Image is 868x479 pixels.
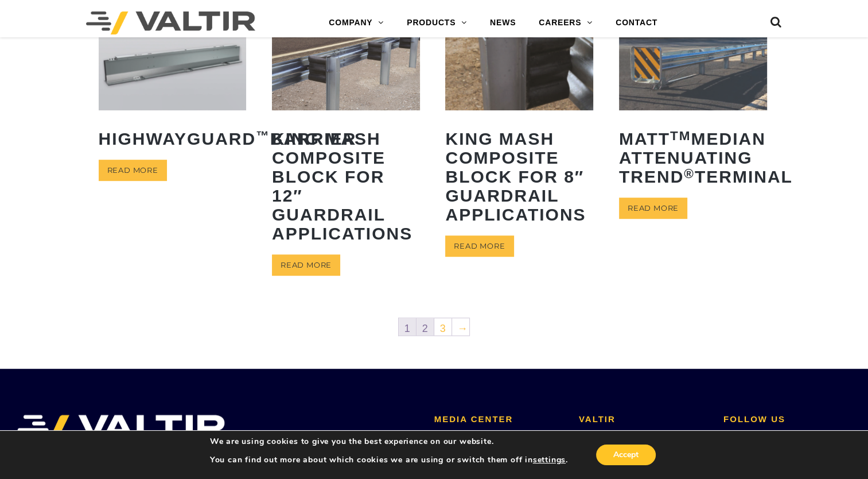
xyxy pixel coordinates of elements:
nav: Product Pagination [99,317,770,340]
a: → [452,318,469,335]
a: CAREERS [527,11,604,34]
p: You can find out more about which cookies we are using or switch them off in . [210,455,568,465]
h2: MEDIA CENTER [434,415,562,424]
a: Read more about “MATTTM Median Attenuating TREND® Terminal” [619,198,687,219]
sup: ® [684,167,695,181]
a: MATTTMMedian Attenuating TREND®Terminal [619,18,767,195]
a: Read more about “King MASH Composite Block for 12" Guardrail Applications” [272,254,340,276]
h2: King MASH Composite Block for 8″ Guardrail Applications [445,121,593,233]
a: King MASH Composite Block for 8″ Guardrail Applications [445,18,593,233]
a: COMPANY [317,11,395,34]
a: CONTACT [604,11,669,34]
button: Accept [596,445,656,465]
a: NEWS [478,11,527,34]
h2: MATT Median Attenuating TREND Terminal [619,121,767,195]
img: VALTIR [17,415,225,443]
h2: FOLLOW US [723,415,851,424]
a: PRODUCTS [395,11,478,34]
sup: ™ [256,129,270,143]
a: Read more about “HighwayGuard™ Barrier” [99,160,167,181]
img: Valtir [86,11,255,34]
a: 3 [434,318,451,335]
button: settings [533,455,566,465]
a: 2 [417,318,434,335]
h2: VALTIR [579,415,706,424]
sup: TM [670,129,691,143]
a: King MASH Composite Block for 12″ Guardrail Applications [272,18,420,252]
a: HighwayGuard™Barrier [99,18,247,157]
h2: King MASH Composite Block for 12″ Guardrail Applications [272,121,420,252]
a: Read more about “King MASH Composite Block for 8" Guardrail Applications” [445,235,513,257]
h2: HighwayGuard Barrier [99,121,247,157]
p: We are using cookies to give you the best experience on our website. [210,436,568,447]
span: 1 [399,318,416,335]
